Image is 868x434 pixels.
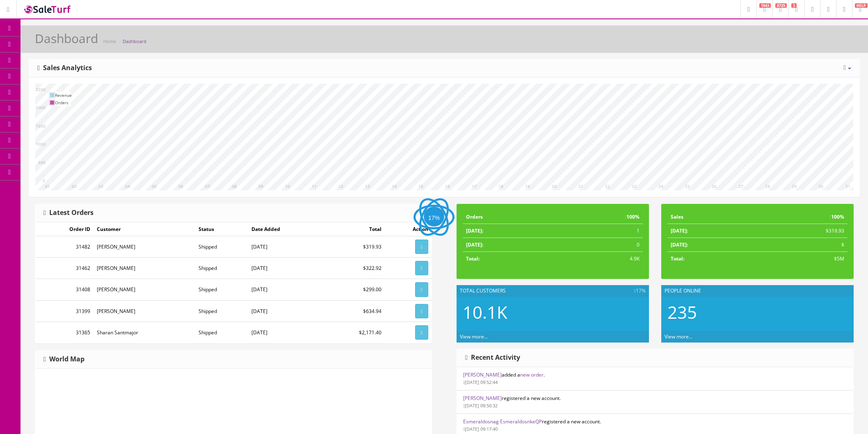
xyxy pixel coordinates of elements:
td: $5M [755,252,847,266]
a: Dashboard [123,38,146,44]
td: Total [323,222,384,236]
td: Shipped [195,322,248,343]
h2: 10.1K [463,303,643,322]
td: Orders [55,99,72,106]
td: [PERSON_NAME] [94,300,195,322]
td: [DATE] [248,258,323,279]
td: Sharan Santmajor [94,322,195,343]
td: Action [385,222,432,236]
td: 31482 [35,236,94,258]
td: 31365 [35,322,94,343]
td: 31408 [35,279,94,300]
strong: [DATE]: [671,241,688,248]
td: Revenue [55,91,72,99]
span: 8725 [775,3,787,8]
td: [PERSON_NAME] [94,279,195,300]
td: 31462 [35,258,94,279]
a: View [415,261,428,275]
td: [DATE] [248,322,323,343]
strong: [DATE]: [466,241,483,248]
span: HELP [855,3,868,8]
h3: Sales Analytics [37,64,92,72]
a: Home [103,38,116,44]
li: added a . [457,367,853,391]
td: Order ID [35,222,94,236]
td: [DATE] [248,236,323,258]
h3: Recent Activity [465,354,520,361]
td: $634.94 [323,300,384,322]
td: [DATE] [248,279,323,300]
a: Esmeraldosnag EsmeraldosnkeQP [463,418,542,425]
td: 4.9K [557,252,643,266]
div: People Online [661,285,854,297]
a: [PERSON_NAME] [463,395,502,402]
td: $299.00 [323,279,384,300]
span: 17% [634,287,646,295]
a: View more... [460,333,488,340]
strong: Total: [466,255,480,262]
li: registered a new account. [457,390,853,414]
small: [DATE] 09:52:44 [463,379,498,385]
td: $319.93 [755,224,847,238]
small: [DATE] 09:50:32 [463,402,498,409]
td: Shipped [195,300,248,322]
a: View [415,325,428,340]
strong: [DATE]: [466,227,483,234]
a: new order [520,371,544,378]
td: $319.93 [323,236,384,258]
h3: World Map [43,356,85,363]
h2: 235 [667,303,847,322]
td: [DATE] [248,300,323,322]
td: $2,171.40 [323,322,384,343]
td: Shipped [195,279,248,300]
td: Orders [463,210,557,224]
td: Customer [94,222,195,236]
td: 100% [557,210,643,224]
strong: [DATE]: [671,227,688,234]
span: 1943 [759,3,771,8]
a: View [415,240,428,254]
a: [PERSON_NAME] [463,371,502,378]
h3: Latest Orders [43,209,94,217]
a: View more... [665,333,692,340]
strong: Total: [671,255,684,262]
td: 100% [755,210,847,224]
td: $ [755,238,847,252]
a: View [415,304,428,318]
img: SaleTurf [23,4,72,15]
h1: Dashboard [35,32,98,45]
td: [PERSON_NAME] [94,258,195,279]
td: Status [195,222,248,236]
td: 31399 [35,300,94,322]
td: Date Added [248,222,323,236]
td: Shipped [195,236,248,258]
td: Shipped [195,258,248,279]
td: $322.92 [323,258,384,279]
td: 0 [557,238,643,252]
div: Total Customers [457,285,649,297]
span: 3 [791,3,797,8]
td: [PERSON_NAME] [94,236,195,258]
a: View [415,282,428,297]
small: [DATE] 09:17:40 [463,426,498,432]
td: Sales [667,210,755,224]
td: 1 [557,224,643,238]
